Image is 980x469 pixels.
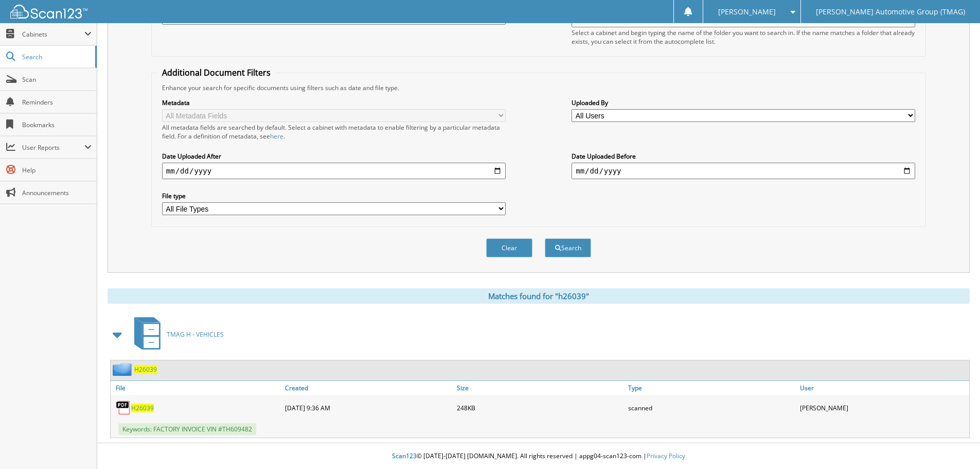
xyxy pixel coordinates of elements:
img: PDF.png [116,400,131,415]
legend: Additional Document Filters [157,67,276,78]
span: User Reports [22,143,84,152]
label: Metadata [162,98,506,107]
label: Uploaded By [572,98,915,107]
iframe: Chat Widget [929,420,980,469]
a: Type [626,381,797,395]
input: start [162,163,506,179]
button: Search [545,238,591,257]
label: Date Uploaded Before [572,152,915,161]
div: [DATE] 9:36 AM [282,397,454,418]
span: Keywords: FACTORY INVOICE VIN #TH609482 [118,423,256,435]
label: Date Uploaded After [162,152,506,161]
span: TMAG H - VEHICLES [167,330,224,339]
span: Scan [22,75,92,84]
div: Enhance your search for specific documents using filters such as date and file type. [157,83,920,92]
input: end [572,163,915,179]
img: scan123-logo-white.svg [10,5,87,19]
a: User [797,381,969,395]
span: Help [22,166,92,175]
span: Scan123 [392,451,417,460]
div: Matches found for "h26039" [108,288,970,304]
span: Cabinets [22,30,84,39]
span: [PERSON_NAME] [718,9,776,15]
div: All metadata fields are searched by default. Select a cabinet with metadata to enable filtering b... [162,123,506,141]
span: Search [22,53,90,61]
span: [PERSON_NAME] Automotive Group (TMAG) [816,9,965,15]
a: here [270,132,283,141]
span: Bookmarks [22,120,92,129]
a: H26039 [134,365,157,374]
div: [PERSON_NAME] [797,397,969,418]
a: Size [454,381,626,395]
label: File type [162,192,506,200]
a: H26039 [131,404,154,412]
a: Privacy Policy [647,451,685,460]
div: Select a cabinet and begin typing the name of the folder you want to search in. If the name match... [572,28,915,46]
a: TMAG H - VEHICLES [128,314,224,355]
div: scanned [626,397,797,418]
div: © [DATE]-[DATE] [DOMAIN_NAME]. All rights reserved | appg04-scan123-com | [97,444,980,469]
a: File [111,381,282,395]
span: Reminders [22,98,92,107]
div: 248KB [454,397,626,418]
a: Created [282,381,454,395]
button: Clear [486,238,532,257]
span: Announcements [22,188,92,197]
img: folder2.png [113,363,134,376]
